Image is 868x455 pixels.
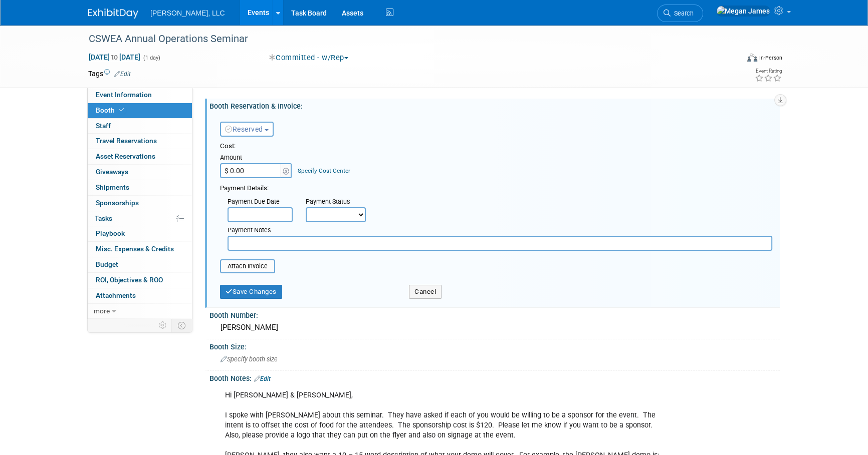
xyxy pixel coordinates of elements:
span: Attachments [96,291,136,299]
div: Booth Size: [209,339,780,352]
div: Payment Details: [220,181,772,193]
div: Event Rating [755,69,782,74]
i: Booth reservation complete [119,107,124,113]
span: Shipments [96,183,129,191]
a: Playbook [88,226,192,241]
span: to [110,53,119,61]
span: Sponsorships [96,199,139,207]
a: Sponsorships [88,196,192,211]
td: Tags [88,69,131,79]
a: Tasks [88,211,192,226]
a: Edit [254,375,271,382]
a: Edit [114,71,131,78]
a: Booth [88,103,192,118]
a: Staff [88,119,192,134]
a: Search [657,5,703,22]
div: Payment Status [306,197,373,207]
a: ROI, Objectives & ROO [88,273,192,288]
a: Misc. Expenses & Credits [88,242,192,257]
span: Misc. Expenses & Credits [96,245,174,253]
div: Booth Number: [209,308,780,320]
span: Staff [96,122,111,130]
img: Megan James [716,6,770,17]
a: more [88,304,192,319]
td: Toggle Event Tabs [172,319,192,332]
span: [DATE] [DATE] [88,53,141,62]
a: Specify Cost Center [298,167,350,174]
span: Specify booth size [221,355,278,363]
div: Booth Notes: [209,371,780,384]
div: Cost: [220,142,772,151]
span: Playbook [96,229,125,237]
img: ExhibitDay [88,9,138,19]
span: Reserved [225,125,263,133]
div: In-Person [759,54,782,62]
span: Tasks [95,214,112,222]
span: Budget [96,260,118,268]
div: [PERSON_NAME] [217,320,772,335]
span: Giveaways [96,168,128,176]
a: Asset Reservations [88,149,192,164]
a: Attachments [88,288,192,303]
div: Event Format [679,52,782,67]
a: Travel Reservations [88,134,192,149]
span: more [94,307,110,315]
span: Booth [96,106,126,114]
a: Shipments [88,180,192,195]
button: Save Changes [220,285,282,299]
img: Format-Inperson.png [747,54,757,62]
div: Booth Reservation & Invoice: [209,99,780,111]
span: (1 day) [142,55,160,61]
button: Cancel [409,285,442,299]
button: Reserved [220,122,274,137]
td: Personalize Event Tab Strip [154,319,172,332]
a: Budget [88,257,192,272]
span: Event Information [96,91,152,99]
div: Payment Notes [228,226,772,236]
div: CSWEA Annual Operations Seminar [85,30,723,48]
div: Amount [220,153,293,163]
span: [PERSON_NAME], LLC [150,9,225,17]
span: Travel Reservations [96,137,157,145]
span: Asset Reservations [96,152,155,160]
a: Giveaways [88,165,192,180]
a: Event Information [88,88,192,103]
button: Committed - w/Rep [266,53,352,63]
span: Search [671,10,694,17]
span: ROI, Objectives & ROO [96,276,163,284]
div: Payment Due Date [228,197,291,207]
